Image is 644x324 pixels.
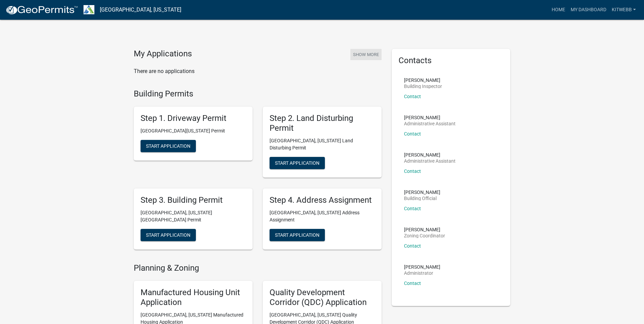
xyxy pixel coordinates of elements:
a: Contact [404,131,421,137]
img: Troup County, Georgia [84,5,94,14]
a: My Dashboard [568,3,609,16]
a: [GEOGRAPHIC_DATA], [US_STATE] [100,4,181,16]
p: [GEOGRAPHIC_DATA], [US_STATE] Land Disturbing Permit [270,137,375,151]
button: Start Application [141,140,196,152]
span: Start Application [275,232,319,237]
h5: Step 1. Driveway Permit [141,113,246,123]
p: [PERSON_NAME] [404,78,442,83]
span: Start Application [146,232,190,237]
a: Home [549,3,568,16]
span: Start Application [146,143,190,149]
span: Start Application [275,160,319,165]
button: Start Application [141,229,196,241]
button: Start Application [270,229,325,241]
h4: My Applications [134,49,192,59]
h5: Step 2. Land Disturbing Permit [270,113,375,133]
h4: Planning & Zoning [134,263,382,273]
p: [GEOGRAPHIC_DATA], [US_STATE][GEOGRAPHIC_DATA] Permit [141,209,246,223]
a: Contact [404,168,421,174]
h5: Step 3. Building Permit [141,195,246,205]
p: [GEOGRAPHIC_DATA], [US_STATE] Address Assignment [270,209,375,223]
p: [PERSON_NAME] [404,152,456,157]
p: Building Inspector [404,84,442,89]
a: Contact [404,94,421,99]
h5: Manufactured Housing Unit Application [141,288,246,307]
p: Building Official [404,196,440,201]
a: Contact [404,281,421,286]
h5: Contacts [399,56,504,66]
p: [PERSON_NAME] [404,227,445,232]
p: [PERSON_NAME] [404,265,440,269]
p: [PERSON_NAME] [404,190,440,195]
button: Start Application [270,157,325,169]
a: kitwebb [609,3,639,16]
p: There are no applications [134,67,382,75]
p: Administrator [404,271,440,275]
p: Zoning Coordinator [404,233,445,238]
h5: Quality Development Corridor (QDC) Application [270,288,375,307]
h4: Building Permits [134,89,382,99]
a: Contact [404,243,421,249]
a: Contact [404,206,421,211]
h5: Step 4. Address Assignment [270,195,375,205]
p: [GEOGRAPHIC_DATA][US_STATE] Permit [141,127,246,134]
button: Show More [350,49,382,60]
p: [PERSON_NAME] [404,115,456,120]
p: Administrative Assistant [404,159,456,163]
p: Administrative Assistant [404,121,456,126]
